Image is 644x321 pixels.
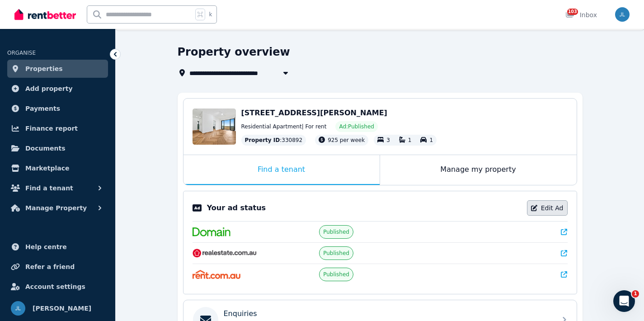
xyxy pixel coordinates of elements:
[209,11,212,18] span: k
[11,301,25,316] img: Joanne Lau
[25,63,63,74] span: Properties
[7,60,108,78] a: Properties
[567,9,578,15] span: 103
[429,137,433,143] span: 1
[193,249,257,258] img: RealEstate.com.au
[25,143,66,154] span: Documents
[224,308,257,319] p: Enquiries
[323,271,349,278] span: Published
[25,203,87,213] span: Manage Property
[7,238,108,256] a: Help centre
[613,290,635,312] iframe: Intercom live chat
[408,137,412,143] span: 1
[323,250,349,257] span: Published
[615,7,630,22] img: Joanne Lau
[380,155,577,185] div: Manage my property
[7,258,108,276] a: Refer a friend
[241,109,387,117] span: [STREET_ADDRESS][PERSON_NAME]
[193,270,241,279] img: Rent.com.au
[7,139,108,157] a: Documents
[25,83,73,94] span: Add property
[25,103,60,114] span: Payments
[241,135,306,146] div: : 330892
[7,278,108,296] a: Account settings
[25,261,75,272] span: Refer a friend
[7,179,108,197] button: Find a tenant
[25,123,78,134] span: Finance report
[527,200,568,216] a: Edit Ad
[7,80,108,98] a: Add property
[323,228,349,236] span: Published
[25,241,67,252] span: Help centre
[14,8,76,21] img: RentBetter
[241,123,327,130] span: Residential Apartment | For rent
[565,10,597,19] div: Inbox
[178,45,290,59] h1: Property overview
[25,183,73,194] span: Find a tenant
[7,199,108,217] button: Manage Property
[25,281,85,292] span: Account settings
[183,155,380,185] div: Find a tenant
[386,137,390,143] span: 3
[7,159,108,177] a: Marketplace
[25,163,69,174] span: Marketplace
[7,50,36,56] span: ORGANISE
[245,137,280,144] span: Property ID
[7,119,108,137] a: Finance report
[33,303,91,314] span: [PERSON_NAME]
[328,137,365,143] span: 925 per week
[193,227,230,236] img: Domain.com.au
[207,203,266,213] p: Your ad status
[339,123,374,130] span: Ad: Published
[7,99,108,118] a: Payments
[632,290,639,297] span: 1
